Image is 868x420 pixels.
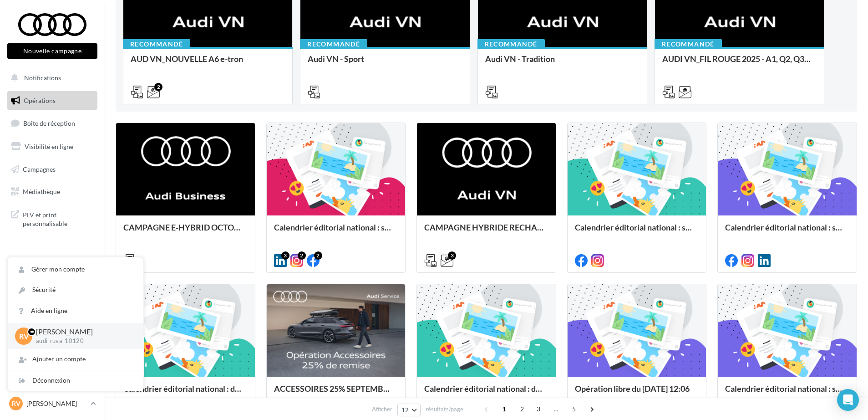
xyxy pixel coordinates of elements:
div: Recommandé [477,39,545,49]
div: 2 [298,251,306,260]
span: RV [19,331,29,341]
div: Calendrier éditorial national : semaine du 22.09 au 28.09 [274,223,398,241]
a: RV [PERSON_NAME] [7,395,97,412]
span: ... [549,402,563,416]
a: PLV et print personnalisable [5,205,99,232]
span: 5 [567,402,581,416]
p: [PERSON_NAME] [26,399,87,408]
div: Déconnexion [8,370,143,391]
div: AUDI VN_FIL ROUGE 2025 - A1, Q2, Q3, Q5 et Q4 e-tron [662,54,817,72]
span: PLV et print personnalisable [23,209,94,228]
div: 2 [154,83,162,91]
p: audi-ruva-10120 [36,337,129,345]
span: Visibilité en ligne [25,143,73,150]
div: Recommandé [123,39,190,49]
p: [PERSON_NAME] [36,327,129,337]
div: CAMPAGNE HYBRIDE RECHARGEABLE [424,223,548,241]
span: Boîte de réception [23,119,75,127]
a: Sécurité [8,280,143,300]
a: Campagnes [5,160,99,179]
div: AUD VN_NOUVELLE A6 e-tron [131,54,285,72]
span: Médiathèque [23,188,60,195]
div: Open Intercom Messenger [837,389,859,411]
a: Médiathèque [5,182,99,201]
button: Notifications [5,68,96,87]
span: Campagnes [23,165,56,173]
span: RV [12,399,20,408]
div: Calendrier éditorial national : semaine du 08.09 au 14.09 [725,223,849,241]
span: Notifications [24,74,61,82]
div: Recommandé [655,39,722,49]
div: Calendrier éditorial national : semaine du 15.09 au 21.09 [575,223,699,241]
a: Boîte de réception [5,113,99,133]
div: Calendrier éditorial national : du 02.09 au 15.09 [123,384,248,402]
button: 12 [397,404,421,416]
span: Afficher [372,405,392,414]
div: Audi VN - Tradition [485,54,640,72]
a: Gérer mon compte [8,259,143,280]
a: Visibilité en ligne [5,137,99,156]
a: Opérations [5,91,99,110]
div: Calendrier éditorial national : du 02.09 au 09.09 [424,384,548,402]
div: Opération libre du [DATE] 12:06 [575,384,699,402]
div: CAMPAGNE E-HYBRID OCTOBRE B2B [123,223,248,241]
span: Opérations [24,97,56,104]
div: 3 [281,251,289,260]
div: Recommandé [300,39,367,49]
div: 3 [448,251,456,260]
div: Calendrier éditorial national : semaine du 25.08 au 31.08 [725,384,849,402]
div: Audi VN - Sport [308,54,462,72]
span: 3 [531,402,546,416]
div: Ajouter un compte [8,349,143,369]
div: ACCESSOIRES 25% SEPTEMBRE - AUDI SERVICE [274,384,398,402]
a: Aide en ligne [8,301,143,321]
span: 2 [515,402,529,416]
span: résultats/page [426,405,463,414]
button: Nouvelle campagne [7,43,97,59]
span: 12 [401,406,409,414]
div: 2 [314,251,322,260]
span: 1 [497,402,512,416]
